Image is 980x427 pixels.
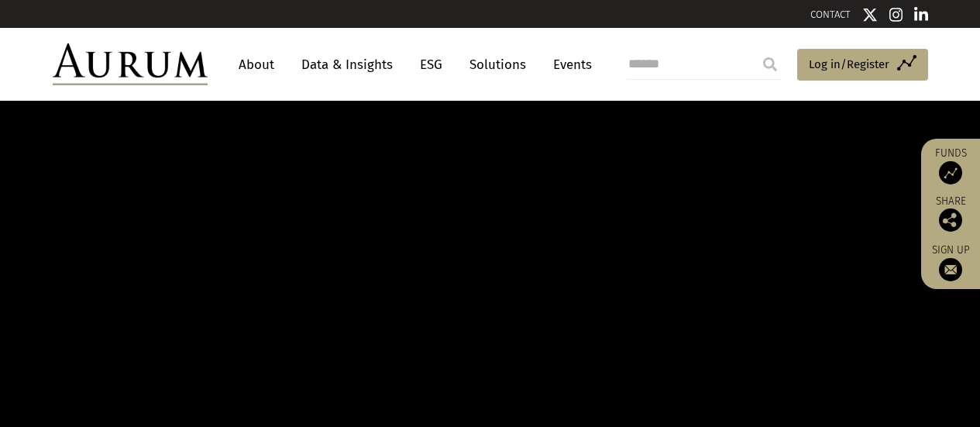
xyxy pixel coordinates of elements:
[929,146,972,184] a: Funds
[462,50,534,79] a: Solutions
[939,208,962,232] img: Share this post
[412,50,450,79] a: ESG
[862,7,878,22] img: Twitter icon
[545,50,592,79] a: Events
[929,196,972,232] div: Share
[914,7,928,22] img: Linkedin icon
[294,50,401,79] a: Data & Insights
[809,55,889,74] span: Log in/Register
[810,9,851,20] a: CONTACT
[231,50,282,79] a: About
[939,258,962,281] img: Sign up to our newsletter
[939,161,962,184] img: Access Funds
[755,49,786,80] input: Submit
[797,49,928,81] a: Log in/Register
[929,243,972,281] a: Sign up
[889,7,903,22] img: Instagram icon
[53,43,208,85] img: Aurum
